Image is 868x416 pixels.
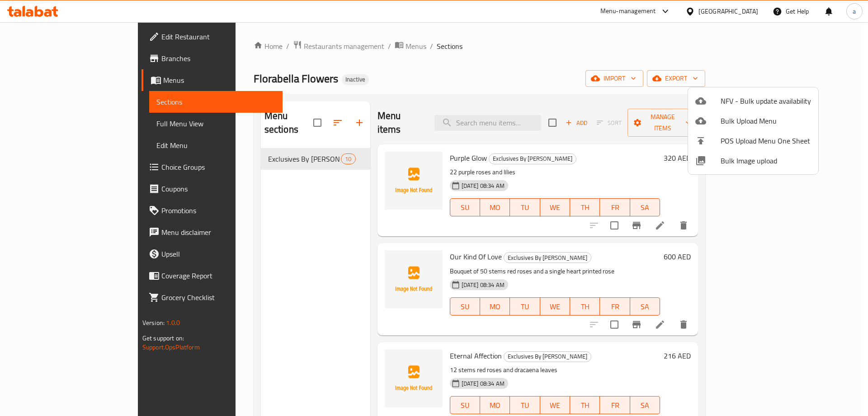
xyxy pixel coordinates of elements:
span: Bulk Upload Menu [721,115,811,126]
li: Upload bulk menu [688,111,818,131]
span: POS Upload Menu One Sheet [721,135,811,146]
span: NFV - Bulk update availability [721,96,811,106]
li: POS Upload Menu One Sheet [688,131,818,151]
span: Bulk Image upload [721,155,811,166]
li: NFV - Bulk update availability [688,91,818,111]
